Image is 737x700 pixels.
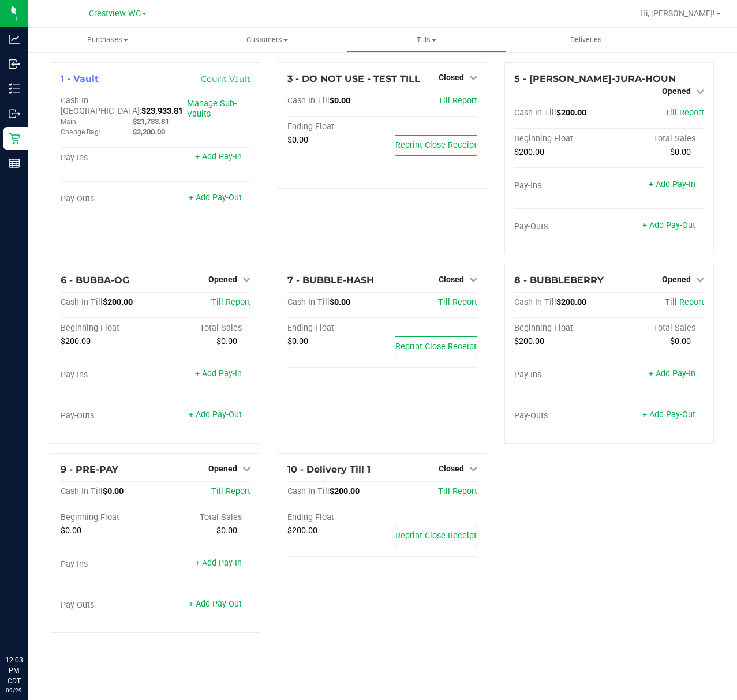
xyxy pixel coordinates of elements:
[649,179,695,189] a: + Add Pay-In
[642,220,695,230] a: + Add Pay-Out
[287,512,383,523] div: Ending Float
[5,686,23,695] p: 09/29
[556,108,586,118] span: $200.00
[189,599,242,609] a: + Add Pay-Out
[103,486,124,496] span: $0.00
[208,464,237,473] span: Opened
[61,73,99,84] span: 1 - Vault
[89,9,141,18] span: Crestview WC
[395,526,477,546] button: Reprint Close Receipt
[395,336,477,357] button: Reprint Close Receipt
[287,96,330,106] span: Cash In Till
[61,486,103,496] span: Cash In Till
[61,559,156,570] div: Pay-Ins
[514,370,609,380] div: Pay-Ins
[61,275,129,286] span: 6 - BUBBA-OG
[61,526,81,536] span: $0.00
[287,275,374,286] span: 7 - BUBBLE-HASH
[439,464,464,473] span: Closed
[195,369,242,379] a: + Add Pay-In
[188,28,347,52] a: Customers
[514,275,604,286] span: 8 - BUBBLEBERRY
[514,181,609,191] div: Pay-Ins
[189,410,242,420] a: + Add Pay-Out
[9,83,20,95] inline-svg: Inventory
[347,35,506,45] span: Tills
[211,297,250,307] a: Till Report
[287,526,317,536] span: $200.00
[609,134,705,144] div: Total Sales
[195,152,242,162] a: + Add Pay-In
[287,336,308,346] span: $0.00
[208,275,237,284] span: Opened
[287,486,330,496] span: Cash In Till
[61,323,156,334] div: Beginning Float
[514,336,544,346] span: $200.00
[438,486,477,496] a: Till Report
[61,370,156,380] div: Pay-Ins
[287,73,420,84] span: 3 - DO NOT USE - TEST TILL
[211,486,250,496] a: Till Report
[133,128,165,136] span: $2,200.00
[609,323,705,334] div: Total Sales
[514,323,609,334] div: Beginning Float
[195,558,242,568] a: + Add Pay-In
[514,108,556,118] span: Cash In Till
[395,531,477,541] span: Reprint Close Receipt
[188,35,347,45] span: Customers
[287,464,371,475] span: 10 - Delivery Till 1
[330,297,350,307] span: $0.00
[61,411,156,421] div: Pay-Outs
[103,297,133,307] span: $200.00
[28,35,188,45] span: Purchases
[395,140,477,150] span: Reprint Close Receipt
[216,526,237,536] span: $0.00
[9,58,20,70] inline-svg: Inbound
[9,158,20,169] inline-svg: Reports
[514,297,556,307] span: Cash In Till
[438,297,477,307] a: Till Report
[649,369,695,379] a: + Add Pay-In
[640,9,715,18] span: Hi, [PERSON_NAME]!
[395,342,477,351] span: Reprint Close Receipt
[507,28,667,52] a: Deliveries
[287,135,308,145] span: $0.00
[665,108,704,118] a: Till Report
[665,297,704,307] a: Till Report
[201,74,250,84] a: Count Vault
[347,28,507,52] a: Tills
[61,153,156,163] div: Pay-Ins
[514,222,609,232] div: Pay-Outs
[9,133,20,144] inline-svg: Retail
[12,608,46,642] iframe: Resource center
[642,410,695,420] a: + Add Pay-Out
[662,275,691,284] span: Opened
[287,323,383,334] div: Ending Float
[61,600,156,611] div: Pay-Outs
[330,486,360,496] span: $200.00
[395,135,477,156] button: Reprint Close Receipt
[330,96,350,106] span: $0.00
[555,35,618,45] span: Deliveries
[439,73,464,82] span: Closed
[156,512,251,523] div: Total Sales
[189,193,242,203] a: + Add Pay-Out
[514,147,544,157] span: $200.00
[514,134,609,144] div: Beginning Float
[61,512,156,523] div: Beginning Float
[61,118,78,126] span: Main:
[216,336,237,346] span: $0.00
[61,128,100,136] span: Change Bag:
[670,336,691,346] span: $0.00
[287,122,383,132] div: Ending Float
[670,147,691,157] span: $0.00
[556,297,586,307] span: $200.00
[9,33,20,45] inline-svg: Analytics
[34,606,48,620] iframe: Resource center unread badge
[438,96,477,106] a: Till Report
[287,297,330,307] span: Cash In Till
